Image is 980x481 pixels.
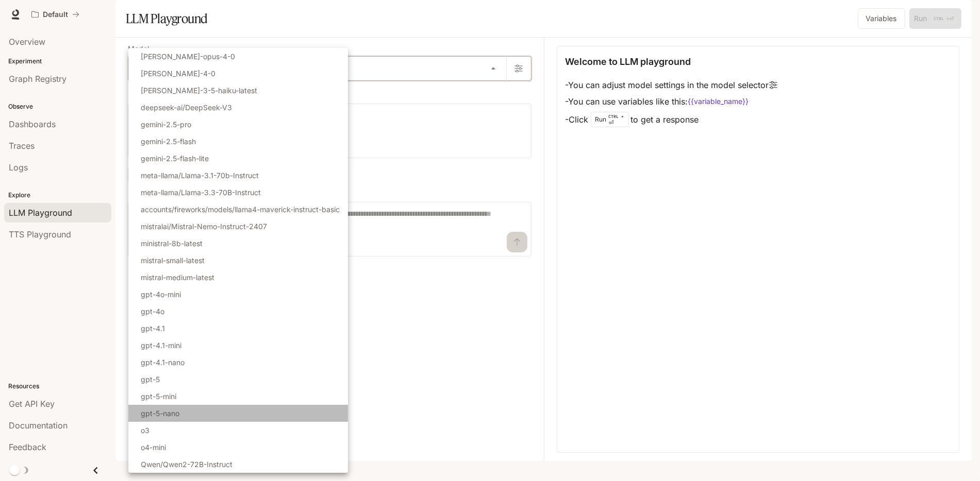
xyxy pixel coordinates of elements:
p: deepseek-ai/DeepSeek-V3 [141,102,232,113]
p: gpt-4o-mini [141,289,181,300]
p: mistralai/Mistral-Nemo-Instruct-2407 [141,221,267,232]
p: mistral-medium-latest [141,272,214,283]
p: [PERSON_NAME]-opus-4-0 [141,51,235,62]
p: gpt-4o [141,306,164,317]
p: gemini-2.5-pro [141,119,191,130]
p: o4-mini [141,442,166,453]
p: gpt-5 [141,374,160,385]
p: gpt-5-nano [141,408,179,419]
p: meta-llama/Llama-3.3-70B-Instruct [141,187,261,198]
p: gpt-4.1-mini [141,340,181,351]
p: ministral-8b-latest [141,238,203,249]
p: o3 [141,425,150,436]
p: mistral-small-latest [141,255,205,266]
p: [PERSON_NAME]-3-5-haiku-latest [141,85,257,96]
p: [PERSON_NAME]-4-0 [141,68,215,79]
p: Qwen/Qwen2-72B-Instruct [141,459,232,470]
p: accounts/fireworks/models/llama4-maverick-instruct-basic [141,204,340,215]
p: gpt-5-mini [141,391,176,402]
p: gemini-2.5-flash [141,136,196,147]
p: gpt-4.1 [141,323,165,334]
p: gpt-4.1-nano [141,357,185,368]
p: gemini-2.5-flash-lite [141,153,209,164]
p: meta-llama/Llama-3.1-70b-Instruct [141,170,259,181]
